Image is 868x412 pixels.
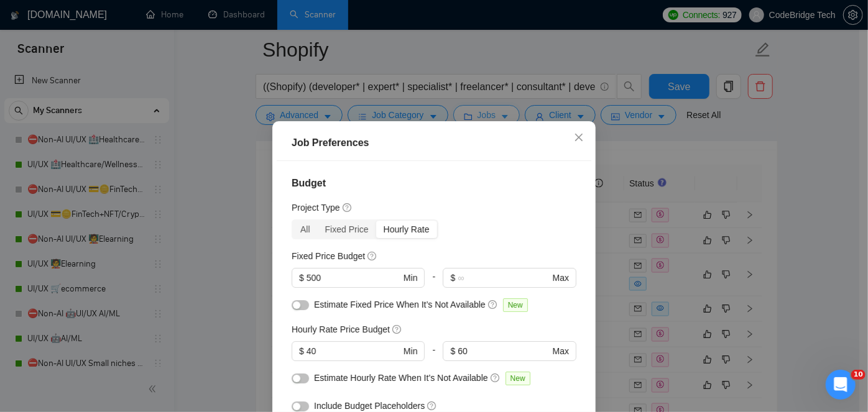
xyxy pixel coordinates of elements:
[307,271,401,285] input: 0
[851,370,866,380] span: 10
[404,344,418,358] span: Min
[427,401,437,411] span: question-circle
[376,221,437,238] div: Hourly Rate
[367,251,377,261] span: question-circle
[491,373,501,383] span: question-circle
[458,344,550,358] input: ∞
[450,271,455,285] span: $
[299,271,304,285] span: $
[314,373,488,383] span: Estimate Hourly Rate When It’s Not Available
[506,372,530,385] span: New
[307,344,401,358] input: 0
[574,132,584,142] span: close
[488,300,498,309] span: question-circle
[299,344,304,358] span: $
[318,221,376,238] div: Fixed Price
[292,176,576,191] h4: Budget
[314,300,486,309] span: Estimate Fixed Price When It’s Not Available
[292,249,365,263] h5: Fixed Price Budget
[314,401,425,411] span: Include Budget Placeholders
[425,341,443,371] div: -
[450,344,455,358] span: $
[292,201,340,214] h5: Project Type
[826,370,856,400] iframe: Intercom live chat
[392,324,402,334] span: question-circle
[458,271,550,285] input: ∞
[404,271,418,285] span: Min
[503,298,528,312] span: New
[292,135,576,150] div: Job Preferences
[343,203,353,213] span: question-circle
[553,271,569,285] span: Max
[562,121,596,155] button: Close
[293,221,318,238] div: All
[425,268,443,298] div: -
[553,344,569,358] span: Max
[292,323,390,336] h5: Hourly Rate Price Budget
